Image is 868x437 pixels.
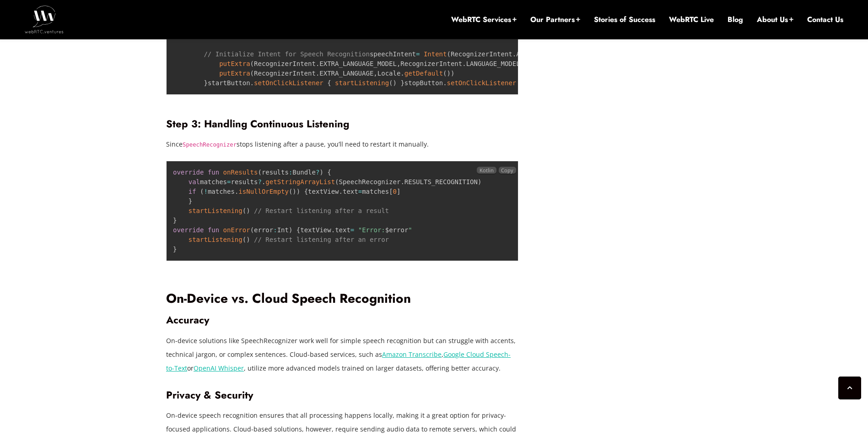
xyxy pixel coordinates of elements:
[223,169,258,176] span: onResults
[250,60,254,67] span: (
[512,50,516,58] span: .
[335,79,389,87] span: startListening
[173,226,204,234] span: override
[319,169,323,176] span: )
[501,167,513,174] span: Copy
[25,5,64,33] img: WebRTC.ventures
[462,60,466,67] span: .
[451,15,517,25] a: WebRTC Services
[316,60,319,67] span: .
[166,291,518,307] h2: On-Device vs. Cloud Speech Recognition
[424,50,447,58] span: Intent
[200,188,204,195] span: (
[728,15,743,25] a: Blog
[243,207,246,214] span: (
[166,314,518,326] h3: Accuracy
[265,178,335,186] span: getStringArrayList
[204,79,207,87] span: }
[166,389,518,401] h3: Privacy & Security
[393,188,397,195] span: 0
[250,79,254,87] span: .
[304,188,308,195] span: {
[204,188,207,195] span: !
[400,79,404,87] span: }
[389,79,393,87] span: (
[477,167,496,174] span: Kotlin
[235,188,238,195] span: .
[385,226,389,234] span: $
[189,197,192,205] span: }
[289,226,292,234] span: )
[331,226,335,234] span: .
[194,364,244,372] a: OpenAI Whisper
[358,188,362,195] span: =
[258,169,261,176] span: (
[316,70,319,77] span: .
[327,169,331,176] span: {
[204,50,369,58] span: // Initialize Intent for Speech Recognition
[254,236,389,243] span: // Restart listening after an error
[350,226,354,234] span: =
[189,236,243,243] span: startListening
[189,207,243,214] span: startListening
[246,207,250,214] span: )
[530,15,580,25] a: Our Partners
[243,236,246,243] span: (
[254,207,389,214] span: // Restart listening after a result
[339,188,343,195] span: .
[316,169,319,176] span: ?
[297,226,300,234] span: {
[166,118,518,130] h3: Step 3: Handling Continuous Listening
[289,169,292,176] span: :
[273,226,277,234] span: :
[757,15,793,25] a: About Us
[389,226,408,234] span: error
[443,79,447,87] span: .
[327,79,331,87] span: {
[358,226,385,234] span: "Error:
[189,188,196,195] span: if
[238,188,289,195] span: isNullOrEmpty
[443,70,447,77] span: (
[219,60,250,67] span: putExtra
[166,334,518,375] p: On-device solutions like SpeechRecognizer work well for simple speech recognition but can struggl...
[262,178,265,186] span: .
[223,226,250,234] span: onError
[166,137,518,151] p: Since stops listening after a pause, you’ll need to restart it manually.
[208,226,219,234] span: fun
[183,142,237,148] code: SpeechRecognizer
[499,167,516,174] button: Copy
[408,226,412,234] span: "
[250,226,254,234] span: (
[416,50,420,58] span: =
[397,188,400,195] span: ]
[594,15,655,25] a: Stories of Success
[250,70,254,77] span: (
[227,178,231,186] span: =
[447,79,517,87] span: setOnClickListener
[807,15,843,25] a: Contact Us
[335,178,339,186] span: (
[166,350,511,372] a: Google Cloud Speech-to-Text
[173,217,177,224] span: }
[297,188,300,195] span: )
[393,79,397,87] span: )
[173,169,204,176] span: override
[447,70,451,77] span: )
[258,178,261,186] span: ?
[292,188,296,195] span: )
[219,70,250,77] span: putExtra
[373,70,377,77] span: ,
[246,236,250,243] span: )
[669,15,714,25] a: WebRTC Live
[451,70,454,77] span: )
[173,169,481,253] code: results Bundle matches results SpeechRecognizer RESULTS_RECOGNITION matches textView text matches...
[404,70,443,77] span: getDefault
[289,188,292,195] span: (
[382,350,442,359] a: Amazon Transcribe
[208,169,219,176] span: fun
[397,60,400,67] span: ,
[189,178,200,186] span: val
[478,178,481,186] span: )
[254,79,323,87] span: setOnClickListener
